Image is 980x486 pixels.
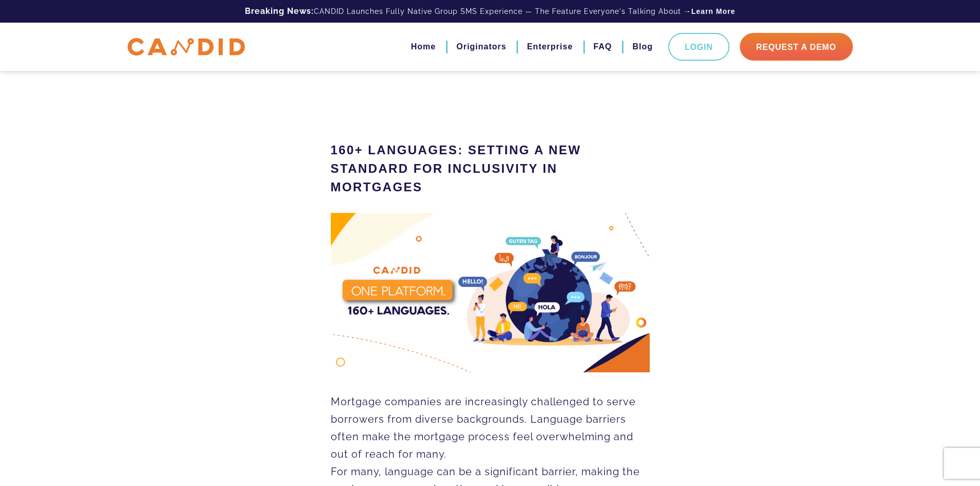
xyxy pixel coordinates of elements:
a: Login [668,33,729,61]
a: Learn More [691,6,735,16]
a: Home [411,38,436,56]
img: CANDID APP [128,38,245,56]
b: Breaking News: [245,6,314,16]
a: Enterprise [527,38,573,56]
a: Request A Demo [740,33,853,61]
h1: 160+ Languages: Setting a New Standard for Inclusivity in Mortgages [331,141,650,196]
a: Blog [632,38,653,56]
a: FAQ [594,38,612,56]
a: Originators [456,38,506,56]
p: Mortgage companies are increasingly challenged to serve borrowers from diverse backgrounds. Langu... [331,393,650,463]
